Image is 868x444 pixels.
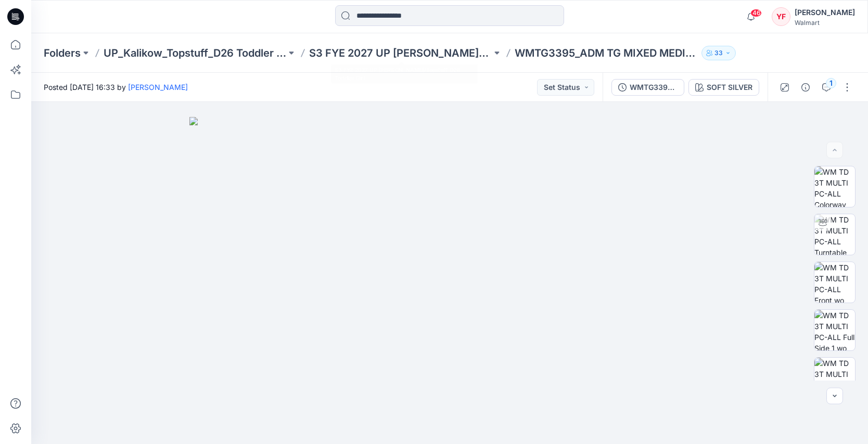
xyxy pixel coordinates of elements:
a: S3 FYE 2027 UP [PERSON_NAME]/Topstuff D26 Toddler Girl [309,46,492,60]
img: eyJhbGciOiJIUzI1NiIsImtpZCI6IjAiLCJzbHQiOiJzZXMiLCJ0eXAiOiJKV1QifQ.eyJkYXRhIjp7InR5cGUiOiJzdG9yYW... [189,117,710,444]
img: WM TD 3T MULTI PC-ALL Turntable with Avatar [814,214,855,255]
button: WMTG3395_ADM TG MIXED MEDIA DRESS update 9.16 [611,79,684,96]
p: WMTG3395_ADM TG MIXED MEDIA DRESS [515,46,697,60]
div: WMTG3395_ADM TG MIXED MEDIA DRESS update 9.16 [630,82,678,93]
a: UP_Kalikow_Topstuff_D26 Toddler Girls_Dresses & Sets [104,46,286,60]
span: Posted [DATE] 16:33 by [44,82,188,93]
button: SOFT SILVER [688,79,759,96]
div: [PERSON_NAME] [795,6,855,19]
button: 33 [701,46,736,60]
div: YF [772,7,790,26]
p: 33 [714,47,723,59]
img: WM TD 3T MULTI PC-ALL Back wo Avatar [814,358,855,398]
span: 46 [750,9,762,17]
button: Details [797,79,814,96]
a: [PERSON_NAME] [128,83,188,92]
div: SOFT SILVER [707,82,752,93]
div: 1 [826,78,836,88]
img: WM TD 3T MULTI PC-ALL Colorway wo Avatar [814,166,855,207]
button: 1 [818,79,835,96]
img: WM TD 3T MULTI PC-ALL Front wo Avatar [814,262,855,303]
img: WM TD 3T MULTI PC-ALL Full Side 1 wo Avatar [814,310,855,350]
div: Walmart [795,19,855,27]
a: Folders [44,46,81,60]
